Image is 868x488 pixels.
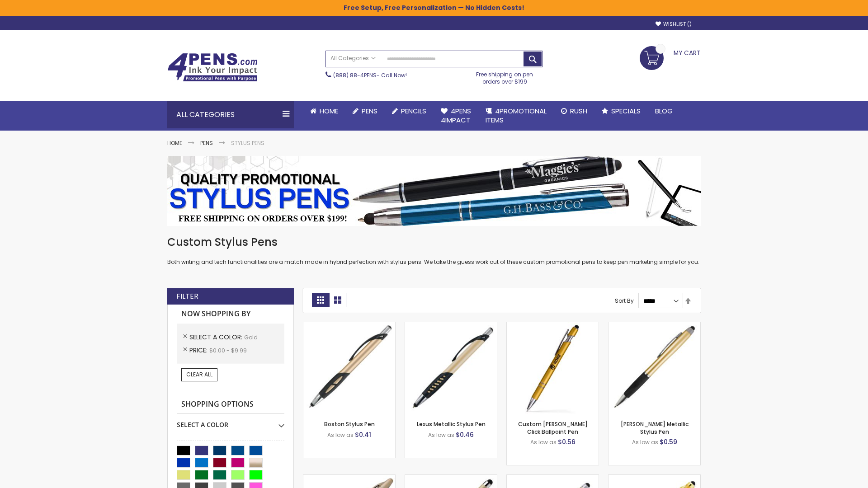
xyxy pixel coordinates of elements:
[655,106,673,116] span: Blog
[312,293,329,307] strong: Grid
[609,322,700,414] img: Lory Metallic Stylus Pen-Gold
[554,101,594,121] a: Rush
[303,322,395,329] a: Boston Stylus Pen-Gold
[401,106,426,116] span: Pencils
[181,368,217,381] a: Clear All
[303,101,345,121] a: Home
[594,101,648,121] a: Specials
[467,67,543,85] div: Free shipping on pen orders over $199
[189,346,209,355] span: Price
[167,235,701,266] div: Both writing and tech functionalities are a match made in hybrid perfection with stylus pens. We ...
[333,71,407,79] span: - Call Now!
[405,474,497,482] a: Islander Softy Metallic Gel Pen with Stylus-Gold
[362,106,377,116] span: Pens
[333,71,377,79] a: (888) 88-4PENS
[507,474,599,482] a: Cali Custom Stylus Gel pen-Gold
[330,55,376,62] span: All Categories
[385,101,434,121] a: Pencils
[656,21,692,28] a: Wishlist
[327,431,354,439] span: As low as
[167,235,701,249] h1: Custom Stylus Pens
[405,322,497,414] img: Lexus Metallic Stylus Pen-Gold
[326,51,380,66] a: All Categories
[405,322,497,329] a: Lexus Metallic Stylus Pen-Gold
[231,139,264,147] strong: Stylus Pens
[530,438,557,446] span: As low as
[609,474,700,482] a: I-Stylus-Slim-Gold-Gold
[320,106,338,116] span: Home
[660,437,677,446] span: $0.59
[518,420,588,435] a: Custom [PERSON_NAME] Click Ballpoint Pen
[428,431,454,439] span: As low as
[167,101,294,128] div: All Categories
[324,420,375,428] a: Boston Stylus Pen
[177,395,284,414] strong: Shopping Options
[611,106,641,116] span: Specials
[558,437,576,446] span: $0.56
[621,420,689,435] a: [PERSON_NAME] Metallic Stylus Pen
[167,156,701,226] img: Stylus Pens
[417,420,486,428] a: Lexus Metallic Stylus Pen
[648,101,680,121] a: Blog
[609,322,700,329] a: Lory Metallic Stylus Pen-Gold
[632,438,658,446] span: As low as
[189,333,244,342] span: Select A Color
[177,414,284,429] div: Select A Color
[456,430,474,439] span: $0.46
[615,297,634,305] label: Sort By
[303,322,395,414] img: Boston Stylus Pen-Gold
[434,101,478,131] a: 4Pens4impact
[167,139,182,147] a: Home
[478,101,554,131] a: 4PROMOTIONALITEMS
[486,106,547,125] span: 4PROMOTIONAL ITEMS
[570,106,587,116] span: Rush
[200,139,213,147] a: Pens
[177,305,284,324] strong: Now Shopping by
[507,322,599,414] img: Custom Alex II Click Ballpoint Pen-Gold
[244,333,258,341] span: Gold
[167,53,258,82] img: 4Pens Custom Pens and Promotional Products
[186,371,212,378] span: Clear All
[345,101,385,121] a: Pens
[209,347,247,354] span: $0.00 - $9.99
[355,430,371,439] span: $0.41
[507,322,599,329] a: Custom Alex II Click Ballpoint Pen-Gold
[176,291,198,301] strong: Filter
[441,106,471,125] span: 4Pens 4impact
[303,474,395,482] a: Twist Highlighter-Pen Stylus Combo-Gold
